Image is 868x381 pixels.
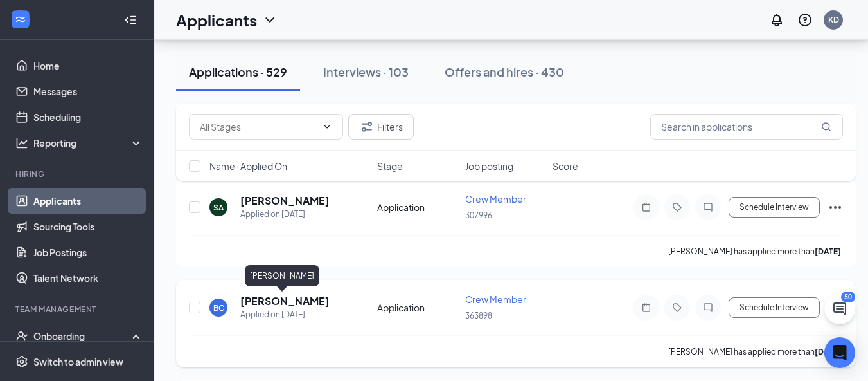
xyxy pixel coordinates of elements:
svg: ChatInactive [700,202,716,212]
button: ChatActive [824,293,855,324]
svg: QuestionInfo [797,12,813,28]
div: Reporting [33,136,144,149]
div: 50 [841,292,855,302]
svg: ChatInactive [700,302,716,313]
a: Messages [33,79,143,104]
a: Job Postings [33,239,143,265]
span: Crew Member [465,293,526,305]
a: Sourcing Tools [33,214,143,239]
a: Scheduling [33,104,143,130]
div: Onboarding [33,330,132,342]
svg: Collapse [124,14,137,26]
svg: ChatActive [832,301,847,317]
div: Hiring [15,169,141,180]
svg: Tag [669,302,685,313]
button: Schedule Interview [729,297,820,318]
svg: Note [639,302,654,313]
a: Applicants [33,188,143,214]
div: Interviews · 103 [323,64,409,80]
svg: Tag [669,202,685,212]
span: Crew Member [465,193,526,205]
div: [PERSON_NAME] [245,265,319,286]
div: Applications · 529 [189,64,287,80]
svg: Filter [359,119,375,135]
svg: ChevronDown [322,122,332,132]
a: Talent Network [33,265,143,291]
div: KD [828,14,839,25]
span: 307996 [465,210,492,220]
span: Job posting [465,160,513,172]
div: Offers and hires · 430 [445,64,564,80]
a: Home [33,53,143,79]
button: Schedule Interview [729,197,820,218]
span: 363898 [465,311,492,321]
svg: Settings [15,355,28,368]
svg: Notifications [769,12,784,28]
button: Filter Filters [348,114,414,140]
p: [PERSON_NAME] has applied more than . [668,346,843,357]
svg: MagnifyingGlass [821,122,831,132]
div: BC [213,302,224,313]
span: Stage [377,160,403,172]
h5: [PERSON_NAME] [240,294,330,308]
div: Applied on [DATE] [240,308,330,321]
input: All Stages [200,120,317,134]
svg: Note [639,202,654,212]
h1: Applicants [176,9,257,31]
svg: ChevronDown [262,12,278,28]
div: Switch to admin view [33,355,123,368]
b: [DATE] [815,246,841,256]
b: [DATE] [815,347,841,357]
span: Score [553,160,578,172]
div: Application [377,201,457,214]
p: [PERSON_NAME] has applied more than . [668,246,843,257]
div: SA [213,202,224,213]
svg: WorkstreamLogo [14,13,27,26]
span: Name · Applied On [209,160,287,172]
div: Open Intercom Messenger [824,337,855,368]
div: Application [377,301,457,314]
div: Team Management [15,304,141,315]
div: Applied on [DATE] [240,208,330,221]
svg: Ellipses [828,200,843,215]
svg: Analysis [15,136,28,149]
svg: UserCheck [15,330,28,342]
h5: [PERSON_NAME] [240,194,330,208]
input: Search in applications [650,114,843,140]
